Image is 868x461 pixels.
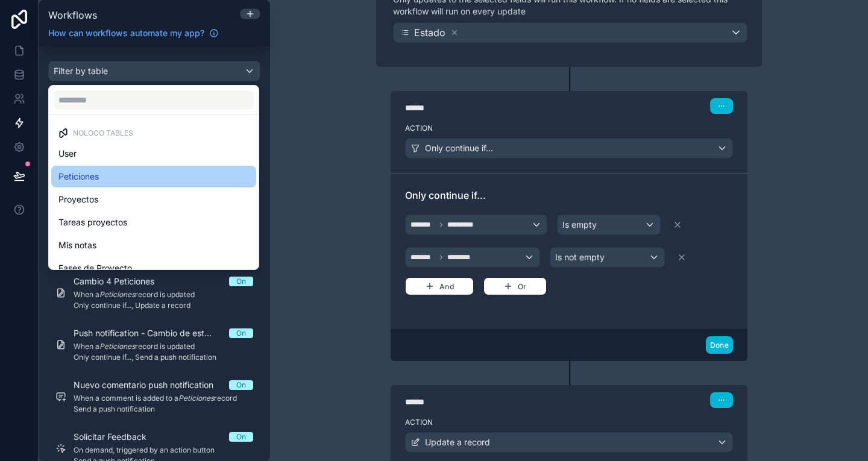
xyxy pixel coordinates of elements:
span: Tareas proyectos [58,215,127,230]
button: Is not empty [550,247,665,268]
button: Is empty [557,215,661,235]
span: Noloco tables [73,128,133,138]
button: Only continue if... [405,138,733,158]
button: Estado [393,22,747,43]
span: Peticiones [58,169,99,184]
span: Estado [414,25,445,40]
span: Only continue if... [425,142,493,154]
span: User [58,146,77,161]
span: Proyectos [58,192,98,207]
span: Is empty [562,219,597,231]
span: Is not empty [555,251,605,263]
span: Mis notas [58,238,96,252]
span: Update a record [425,436,490,448]
span: Fases de Proyecto [58,261,132,275]
button: Update a record [405,432,733,453]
